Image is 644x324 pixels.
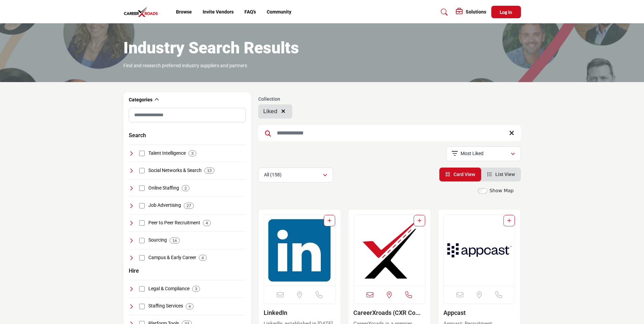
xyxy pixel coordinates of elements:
[264,215,335,286] img: LinkedIn
[139,286,145,292] input: Select Legal & Compliance checkbox
[182,185,189,191] div: 2 Results For Online Staffing
[244,9,256,15] a: FAQ's
[148,150,186,157] h4: Talent Intelligence: Intelligence and data-driven insights for making informed decisions in talen...
[199,255,207,261] div: 6 Results For Campus & Early Career
[327,218,331,223] a: Add To List
[490,187,514,194] label: Show Map
[487,172,515,177] a: View List
[263,108,277,115] span: Liked
[148,167,202,174] h4: Social Networks & Search: Platforms that combine social networking and search capabilities for re...
[258,125,521,141] input: Search Keyword
[444,215,515,286] a: Open Listing in new tab
[176,9,192,15] a: Browse
[170,238,180,244] div: 16 Results For Sourcing
[148,185,179,192] h4: Online Staffing: Digital platforms specializing in the staffing of temporary, contract, and conti...
[148,303,183,309] h4: Staffing Services: Services and agencies focused on providing temporary, permanent, and specializ...
[129,97,152,103] h2: Categories
[258,168,333,182] button: All (158)
[202,255,204,260] b: 6
[417,218,421,223] a: Add To List
[206,221,208,225] b: 4
[123,63,247,69] p: Find and research preferred industry suppliers and partners
[139,255,145,260] input: Select Campus & Early Career checkbox
[148,220,200,226] h4: Peer to Peer Recruitment: Recruitment methods leveraging existing employees' networks and relatio...
[354,215,425,286] a: Open Listing in new tab
[148,202,181,209] h4: Job Advertising: Platforms and strategies for advertising job openings to attract a wide range of...
[123,6,162,18] img: Site Logo
[264,172,282,178] p: All (158)
[204,168,214,174] div: 15 Results For Social Networks & Search
[495,172,515,177] span: List View
[129,108,246,122] input: Search Category
[129,131,146,140] button: Search
[267,9,291,15] a: Community
[439,168,481,181] li: Card View
[453,172,475,177] span: Card View
[184,203,194,209] div: 27 Results For Job Advertising
[446,146,521,161] button: Most Liked
[203,220,211,226] div: 4 Results For Peer to Peer Recruitment
[184,186,187,191] b: 2
[353,309,420,316] a: CareerXroads (CXR Co...
[507,218,511,223] a: Add To List
[139,151,145,156] input: Select Talent Intelligence checkbox
[264,309,336,317] h3: LinkedIn
[466,9,486,15] h5: Solutions
[129,267,139,275] button: Hire
[195,286,197,291] b: 3
[258,96,292,102] h6: Collection
[207,168,212,173] b: 15
[481,168,521,181] li: List View
[172,238,177,243] b: 16
[188,304,191,309] b: 4
[353,309,426,317] h3: CareerXroads (CXR Community)
[264,215,335,286] a: Open Listing in new tab
[186,203,191,208] b: 27
[139,203,145,208] input: Select Job Advertising checkbox
[500,9,512,15] span: Log In
[148,285,189,292] h4: Legal & Compliance: Resources and services ensuring recruitment practices comply with legal and r...
[264,309,287,316] a: LinkedIn
[445,172,475,177] a: View Card
[188,150,196,156] div: 3 Results For Talent Intelligence
[354,215,425,286] img: CareerXroads (CXR Community)
[461,150,484,157] p: Most Liked
[139,304,145,309] input: Select Staffing Services checkbox
[491,6,521,18] button: Log In
[456,8,486,16] div: Solutions
[443,309,516,317] h3: Appcast
[192,286,200,292] div: 3 Results For Legal & Compliance
[139,238,145,243] input: Select Sourcing checkbox
[148,237,167,244] h4: Sourcing: Strategies and tools for identifying and engaging potential candidates for specific job...
[443,309,466,316] a: Appcast
[139,168,145,173] input: Select Social Networks & Search checkbox
[191,151,194,156] b: 3
[139,220,145,226] input: Select Peer to Peer Recruitment checkbox
[148,254,196,261] h4: Campus & Early Career: Programs and platforms focusing on recruitment and career development for ...
[186,303,194,309] div: 4 Results For Staffing Services
[434,7,452,18] a: Search
[203,9,234,15] a: Invite Vendors
[444,215,515,286] img: Appcast
[123,38,299,58] h1: Industry Search Results
[139,185,145,191] input: Select Online Staffing checkbox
